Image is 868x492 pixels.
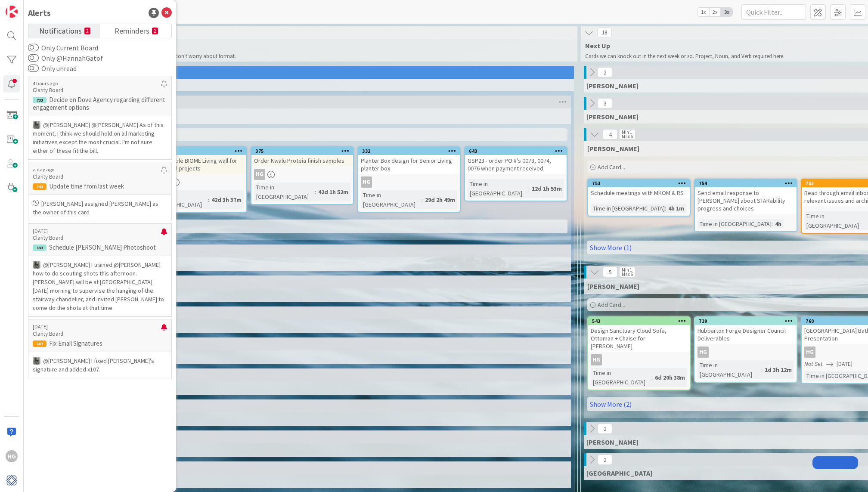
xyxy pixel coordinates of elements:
[33,324,161,330] p: [DATE]
[591,368,651,387] div: Time in [GEOGRAPHIC_DATA]
[697,360,761,379] div: Time in [GEOGRAPHIC_DATA]
[591,204,665,213] div: Time in [GEOGRAPHIC_DATA]
[6,6,18,18] img: Visit kanbanzone.com
[653,373,687,382] div: 6d 20h 38m
[33,340,167,347] p: Fix Email Signatures
[28,43,39,52] button: Only Current Board
[695,347,797,358] div: HG
[465,155,567,174] div: GSP23 - order PO #'s 0073, 0074, 0076 when payment received
[147,190,208,209] div: Time in [GEOGRAPHIC_DATA]
[33,96,167,111] p: Decide on Dove Agency regarding different engagement options
[28,54,39,62] button: Only @HannahGatof
[33,228,161,234] p: [DATE]
[598,163,625,171] span: Add Card...
[33,173,161,181] p: Clarity Board
[763,365,794,374] div: 1d 3h 12m
[469,148,567,154] div: 643
[804,360,823,368] i: Not Set
[33,244,167,251] p: Schedule [PERSON_NAME] Photoshoot
[598,301,625,309] span: Add Card...
[695,179,797,187] div: 754
[358,147,460,174] div: 332Planter Box design for Senior Living planter box
[28,64,39,73] button: Only unread
[37,220,567,233] a: Show More (8)
[145,176,246,188] div: HG
[33,80,161,87] p: 4 hours ago
[145,147,246,155] div: 126
[33,261,40,269] img: PA
[28,319,172,378] a: [DATE]Clarity Board167Fix Email SignaturesPA@[PERSON_NAME] I fixed [PERSON_NAME]'s signature and ...
[33,260,167,312] p: @[PERSON_NAME]﻿ I trained ﻿@[PERSON_NAME]﻿ how to do scouting shots this afternoon. [PERSON_NAME]...
[209,195,244,204] div: 42d 3h 37m
[152,28,158,34] small: 2
[587,144,639,153] span: Lisa K.
[622,268,632,272] div: Min 1
[33,97,46,103] div: 733
[665,204,666,213] span: :
[33,357,40,365] img: PA
[761,365,763,374] span: :
[358,155,460,174] div: Planter Box design for Senior Living planter box
[358,176,460,188] div: HG
[315,187,316,197] span: :
[837,359,852,368] span: [DATE]
[255,148,353,154] div: 375
[709,8,721,16] span: 2x
[6,474,18,486] img: avatar
[622,130,632,134] div: Min 1
[251,169,353,180] div: HG
[423,195,457,204] div: 29d 2h 49m
[33,199,167,217] p: [PERSON_NAME] assigned [PERSON_NAME] as the owner of this card
[145,155,246,174] div: Order Sample BIOME Living wall for commercial projects
[592,180,690,186] div: 753
[33,183,46,190] div: 741
[697,8,709,16] span: 1x
[586,469,652,477] span: Devon
[316,187,350,197] div: 42d 1h 52m
[35,81,563,90] span: Design
[465,147,567,174] div: 643GSP23 - order PO #'s 0073, 0074, 0076 when payment received
[603,129,617,139] span: 4
[697,219,772,229] div: Time in [GEOGRAPHIC_DATA]
[588,179,690,198] div: 753Schedule meetings with MKOM & RS
[468,179,528,198] div: Time in [GEOGRAPHIC_DATA]
[6,450,18,462] div: HG
[31,53,560,60] p: Capture upcoming work as it comes to mind and put it here - don't worry about format.
[33,234,161,242] p: Clarity Board
[33,330,161,338] p: Clarity Board
[697,347,709,358] div: HG
[33,121,40,129] img: PA
[695,317,797,344] div: 739Hubbarton Forge Designer Council Deliverables
[591,354,602,365] div: HG
[804,347,815,358] div: HG
[33,183,167,190] p: Update time from last week
[358,147,460,155] div: 332
[598,424,612,434] span: 2
[695,179,797,214] div: 754Send email response to [PERSON_NAME] about STARability progress and choices
[254,183,315,201] div: Time in [GEOGRAPHIC_DATA]
[254,169,265,180] div: HG
[695,317,797,325] div: 739
[28,6,51,19] div: Alerts
[721,8,732,16] span: 3x
[588,187,690,198] div: Schedule meetings with MKOM & RS
[530,184,564,193] div: 12d 1h 53m
[362,148,460,154] div: 332
[28,223,172,317] a: [DATE]Clarity Board132Schedule [PERSON_NAME] PhotoshootPA@[PERSON_NAME] I trained @[PERSON_NAME] ...
[33,121,167,155] p: @[PERSON_NAME]﻿ ﻿@[PERSON_NAME]﻿ As of this moment, I think we should hold on all marketing initi...
[208,195,209,204] span: :
[588,325,690,352] div: Design Sanctuary Cloud Sofa, Ottoman + Chaise for [PERSON_NAME]
[33,244,46,251] div: 132
[695,325,797,344] div: Hubbarton Forge Designer Council Deliverables
[588,317,690,352] div: 543Design Sanctuary Cloud Sofa, Ottoman + Chaise for [PERSON_NAME]
[465,147,567,155] div: 643
[28,63,77,74] label: Only unread
[651,373,653,382] span: :
[149,148,246,154] div: 126
[39,24,82,36] span: Notifications
[251,155,353,166] div: Order Kwalu Proteia finish samples
[28,53,103,63] label: Only @HannahGatof
[598,67,612,77] span: 2
[361,176,372,188] div: HG
[145,147,246,174] div: 126Order Sample BIOME Living wall for commercial projects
